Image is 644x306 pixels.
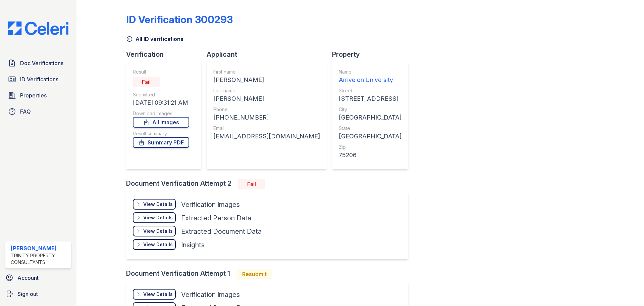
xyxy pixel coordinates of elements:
[5,56,71,70] a: Doc Verifications
[3,21,74,35] img: CE_Logo_Blue-a8612792a0a2168367f1c8372b55b34899dd931a85d93a1a3d3e32e68fde9ad4.png
[181,213,251,223] div: Extracted Person Data
[213,125,320,132] div: Email
[5,89,71,102] a: Properties
[126,13,233,26] div: ID Verification 300293
[3,287,74,301] a: Sign out
[339,125,401,132] div: State
[17,290,38,298] span: Sign out
[133,130,189,137] div: Result summary
[207,50,332,59] div: Applicant
[213,113,320,122] div: [PHONE_NUMBER]
[20,91,47,99] span: Properties
[238,179,265,189] div: Fail
[339,150,401,160] div: 75206
[126,179,414,189] div: Document Verification Attempt 2
[339,94,401,103] div: [STREET_ADDRESS]
[3,271,74,285] a: Account
[133,98,189,107] div: [DATE] 09:31:21 AM
[126,35,183,43] a: All ID verifications
[213,94,320,103] div: [PERSON_NAME]
[143,201,173,208] div: View Details
[133,137,189,148] a: Summary PDF
[339,87,401,94] div: Street
[126,269,414,279] div: Document Verification Attempt 1
[339,144,401,150] div: Zip
[213,132,320,141] div: [EMAIL_ADDRESS][DOMAIN_NAME]
[237,269,272,279] div: Resubmit
[11,244,68,252] div: [PERSON_NAME]
[213,75,320,85] div: [PERSON_NAME]
[213,87,320,94] div: Last name
[143,214,173,221] div: View Details
[133,69,189,75] div: Result
[20,75,58,83] span: ID Verifications
[339,69,401,75] div: Name
[339,69,401,85] a: Name Arrive on University
[5,105,71,118] a: FAQ
[126,50,207,59] div: Verification
[213,69,320,75] div: First name
[133,91,189,98] div: Submitted
[20,107,31,116] span: FAQ
[213,106,320,113] div: Phone
[133,117,189,128] a: All Images
[20,59,63,67] span: Doc Verifications
[332,50,414,59] div: Property
[17,274,39,282] span: Account
[143,291,173,298] div: View Details
[133,77,160,87] div: Fail
[181,200,240,209] div: Verification Images
[339,106,401,113] div: City
[143,228,173,234] div: View Details
[133,110,189,117] div: Download Images
[339,132,401,141] div: [GEOGRAPHIC_DATA]
[181,290,240,299] div: Verification Images
[339,113,401,122] div: [GEOGRAPHIC_DATA]
[11,252,68,266] div: Trinity Property Consultants
[143,241,173,248] div: View Details
[181,240,205,250] div: Insights
[5,73,71,86] a: ID Verifications
[181,227,262,236] div: Extracted Document Data
[339,75,401,85] div: Arrive on University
